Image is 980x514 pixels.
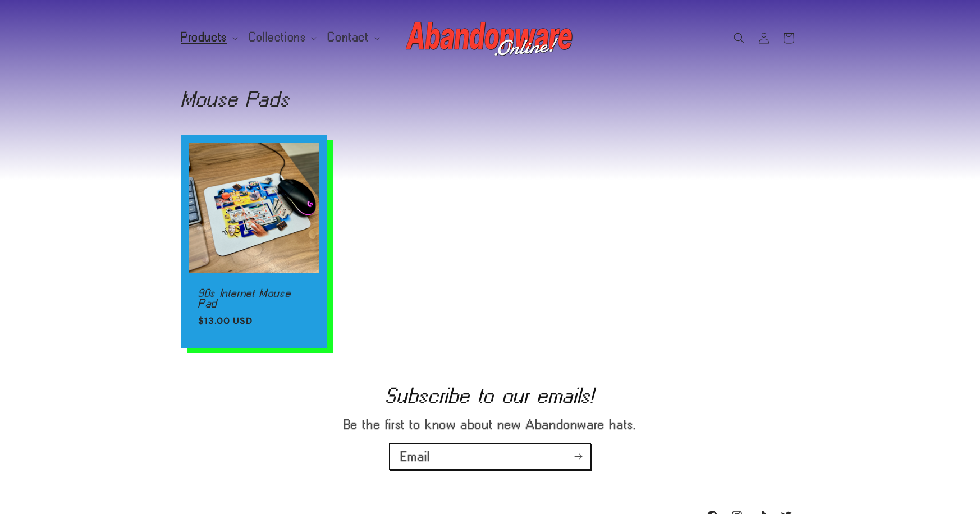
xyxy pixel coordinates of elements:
span: Collections [249,33,306,43]
input: Email [390,444,590,469]
a: 90s Internet Mouse Pad [198,288,310,308]
button: Subscribe [566,443,590,470]
img: Abandonware [406,16,574,61]
a: Abandonware [402,11,579,65]
summary: Search [727,26,752,51]
summary: Contact [321,26,384,49]
span: Products [181,33,227,43]
summary: Collections [242,26,322,49]
span: Contact [328,33,369,43]
p: Be the first to know about new Abandonware hats. [294,416,686,433]
summary: Products [175,26,242,49]
h2: Subscribe to our emails! [51,387,929,405]
h1: Mouse Pads [181,90,799,108]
